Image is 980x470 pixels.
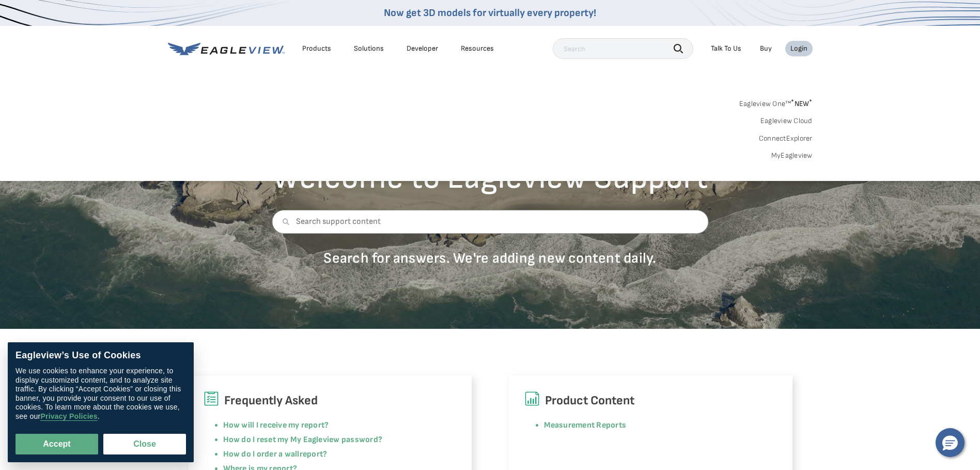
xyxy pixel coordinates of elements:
[223,435,383,445] a: How do I reset my My Eagleview password?
[461,44,494,53] div: Resources
[323,449,327,459] a: ?
[544,420,627,430] a: Measurement Reports
[407,44,438,53] a: Developer
[711,44,741,53] div: Talk To Us
[760,116,813,126] a: Eagleview Cloud
[354,44,384,53] div: Solutions
[204,391,456,411] h6: Frequently Asked
[15,350,186,361] div: Eagleview’s Use of Cookies
[553,38,693,59] input: Search
[103,434,186,454] button: Close
[272,210,708,234] input: Search support content
[384,7,596,19] a: Now get 3D models for virtually every property!
[760,44,772,53] a: Buy
[300,449,323,459] a: report
[302,44,331,53] div: Products
[272,161,708,194] h2: Welcome to Eagleview Support
[759,134,813,143] a: ConnectExplorer
[272,249,708,267] p: Search for answers. We're adding new content daily.
[739,96,813,108] a: Eagleview One™*NEW*
[15,367,186,421] div: We use cookies to enhance your experience, to display customized content, and to analyze site tra...
[15,434,98,454] button: Accept
[771,151,813,160] a: MyEagleview
[223,420,329,430] a: How will I receive my report?
[790,44,807,53] div: Login
[791,99,812,108] span: NEW
[524,391,777,411] h6: Product Content
[223,449,300,459] a: How do I order a wall
[936,428,965,457] button: Hello, have a question? Let’s chat.
[40,412,97,421] a: Privacy Policies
